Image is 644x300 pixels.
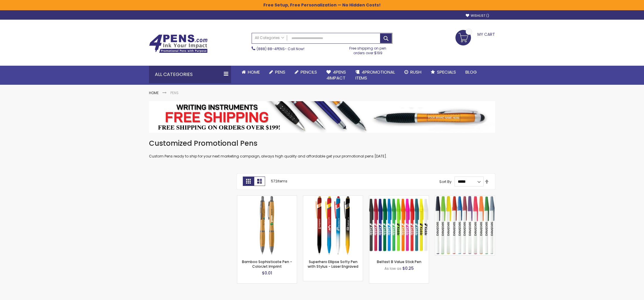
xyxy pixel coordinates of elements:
[308,259,358,269] a: Superhero Ellipse Softy Pen with Stylus - Laser Engraved
[243,177,254,186] strong: Grid
[343,44,393,55] div: Free shipping on pen orders over $199
[149,139,495,148] h1: Customized Promotional Pens
[257,46,304,51] span: - Call Now!
[242,259,292,269] a: Bamboo Sophisticate Pen - ColorJet Imprint
[426,66,461,79] a: Specials
[439,179,452,184] label: Sort By
[301,69,317,75] span: Pencils
[271,179,277,184] span: 572
[290,66,322,79] a: Pencils
[262,270,272,276] span: $0.01
[275,69,285,75] span: Pens
[377,259,421,264] a: Belfast B Value Stick Pen
[149,139,495,159] div: Custom Pens ready to ship for your next marketing campaign, always high quality and affordable ge...
[461,66,482,79] a: Blog
[437,69,456,75] span: Specials
[252,33,287,43] a: All Categories
[265,66,290,79] a: Pens
[257,46,285,51] a: (888) 88-4PENS
[255,35,284,40] span: All Categories
[369,196,429,255] img: Belfast B Value Stick Pen
[149,34,208,53] img: 4Pens Custom Pens and Promotional Products
[237,66,265,79] a: Home
[170,90,179,95] strong: Pens
[351,66,400,85] a: 4PROMOTIONALITEMS
[355,69,395,81] span: 4PROMOTIONAL ITEMS
[271,177,287,186] p: items
[402,265,414,271] span: $0.25
[466,13,489,18] a: Wishlist
[465,69,477,75] span: Blog
[322,66,351,85] a: 4Pens4impact
[326,69,346,81] span: 4Pens 4impact
[435,195,495,200] a: Belfast Value Stick Pen
[400,66,426,79] a: Rush
[384,266,401,271] span: As low as
[237,195,297,200] a: Bamboo Sophisticate Pen - ColorJet Imprint
[149,66,231,83] div: All Categories
[410,69,421,75] span: Rush
[149,101,495,133] img: Pens
[237,196,297,255] img: Bamboo Sophisticate Pen - ColorJet Imprint
[303,196,363,255] img: Superhero Ellipse Softy Pen with Stylus - Laser Engraved
[435,196,495,255] img: Belfast Value Stick Pen
[149,90,159,95] a: Home
[303,195,363,200] a: Superhero Ellipse Softy Pen with Stylus - Laser Engraved
[248,69,260,75] span: Home
[369,195,429,200] a: Belfast B Value Stick Pen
